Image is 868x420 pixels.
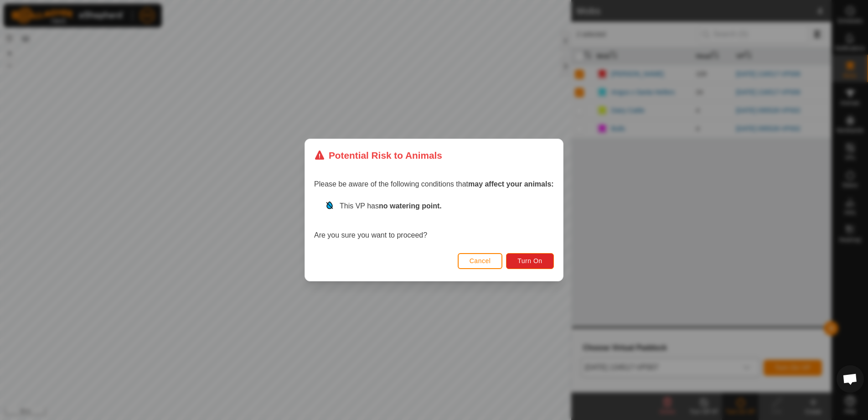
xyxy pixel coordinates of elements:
button: Cancel [458,253,503,269]
button: Turn On [506,253,554,269]
span: Cancel [470,257,491,264]
span: Turn On [518,257,542,264]
div: Potential Risk to Animals [314,148,442,162]
div: Open chat [837,365,864,393]
span: Please be aware of the following conditions that [314,180,554,188]
strong: no watering point. [379,202,442,210]
span: This VP has [340,202,442,210]
strong: may affect your animals: [468,180,554,188]
div: Are you sure you want to proceed? [314,201,554,241]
